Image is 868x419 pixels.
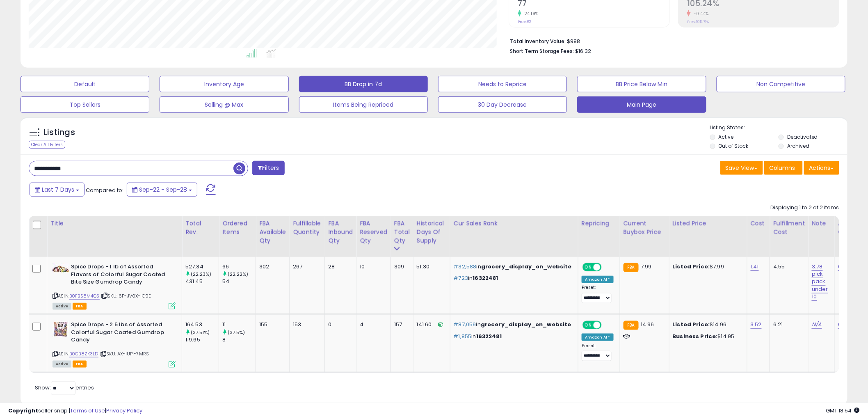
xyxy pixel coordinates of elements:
[812,219,831,228] div: Note
[601,264,614,271] span: OFF
[30,183,85,197] button: Last 7 Days
[473,274,498,282] span: 16322481
[673,263,741,270] div: $7.99
[101,293,151,299] span: | SKU: 6F-JV0X-IG9E
[73,303,87,310] span: FBA
[577,96,706,113] button: Main Page
[127,183,197,197] button: Sep-22 - Sep-28
[417,263,444,270] div: 51.30
[86,186,123,194] span: Compared to:
[719,142,749,149] label: Out of Stock
[673,263,710,270] b: Listed Price:
[100,350,149,357] span: | SKU: AX-IUP1-7MRS
[328,263,350,270] div: 28
[222,321,256,328] div: 11
[53,303,71,310] span: All listings currently available for purchase on Amazon
[160,96,288,113] button: Selling @ Max
[71,321,171,346] b: Spice Drops - 2.5 lbs of Assorted Colorful Sugar Coated Gumdrop Candy
[53,321,69,337] img: 61jK0Inx2aL._SL40_.jpg
[582,334,614,341] div: Amazon AI *
[42,185,74,194] span: Last 7 Days
[454,263,477,270] span: #32,588
[673,219,744,228] div: Listed Price
[53,263,69,273] img: 51TAAxNJciL._SL40_.jpg
[185,219,215,236] div: Total Rev.
[222,263,256,270] div: 66
[770,164,795,172] span: Columns
[185,263,219,270] div: 527.34
[222,278,256,285] div: 54
[454,332,472,340] span: #1,855
[518,19,531,24] small: Prev: 62
[293,321,318,328] div: 153
[417,321,444,328] div: 141.60
[673,333,741,340] div: $14.95
[838,219,868,236] div: Additional Cost
[53,263,176,309] div: ASIN:
[328,219,353,245] div: FBA inbound Qty
[185,278,219,285] div: 431.45
[73,361,87,368] span: FBA
[299,96,428,113] button: Items Being Repriced
[50,219,178,228] div: Title
[228,271,248,277] small: (22.22%)
[259,263,283,270] div: 302
[641,321,654,328] span: 14.96
[53,361,71,368] span: All listings currently available for purchase on Amazon
[673,321,710,328] b: Listed Price:
[787,133,818,140] label: Deactivated
[21,96,149,113] button: Top Sellers
[710,124,847,132] p: Listing States:
[454,263,572,270] p: in
[838,263,850,271] a: 0.59
[394,219,410,245] div: FBA Total Qty
[751,321,762,329] a: 3.52
[641,263,652,270] span: 7.99
[582,276,614,283] div: Amazon AI *
[360,321,384,328] div: 4
[826,407,860,414] span: 2025-10-9 18:54 GMT
[624,219,666,236] div: Current Buybox Price
[185,336,219,343] div: 119.65
[751,263,759,271] a: 1.41
[773,321,802,328] div: 6.21
[328,321,350,328] div: 0
[476,332,502,340] span: 16322481
[438,76,567,92] button: Needs to Reprice
[481,263,572,270] span: grocery_display_on_website
[812,321,822,329] a: N/A
[673,321,741,328] div: $14.96
[394,263,407,270] div: 309
[454,321,476,328] span: #87,059
[673,332,718,340] b: Business Price:
[222,219,252,236] div: Ordered Items
[521,11,539,17] small: 24.19%
[687,19,709,24] small: Prev: 105.71%
[70,407,105,414] a: Terms of Use
[29,141,65,149] div: Clear All Filters
[751,219,767,228] div: Cost
[719,133,734,140] label: Active
[787,142,809,149] label: Archived
[691,11,709,17] small: -0.44%
[139,185,187,194] span: Sep-22 - Sep-28
[454,275,572,282] p: in
[575,47,591,55] span: $16.32
[417,219,447,245] div: Historical Days Of Supply
[259,321,283,328] div: 155
[582,219,617,228] div: Repricing
[624,263,639,272] small: FBA
[293,263,318,270] div: 267
[582,343,614,362] div: Preset:
[481,321,571,328] span: grocery_display_on_website
[252,161,284,175] button: Filters
[454,219,575,228] div: Cur Sales Rank
[804,161,839,175] button: Actions
[360,263,384,270] div: 10
[106,407,142,414] a: Privacy Policy
[8,407,38,414] strong: Copyright
[360,219,387,245] div: FBA Reserved Qty
[394,321,407,328] div: 157
[510,38,566,45] b: Total Inventory Value:
[582,285,614,303] div: Preset:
